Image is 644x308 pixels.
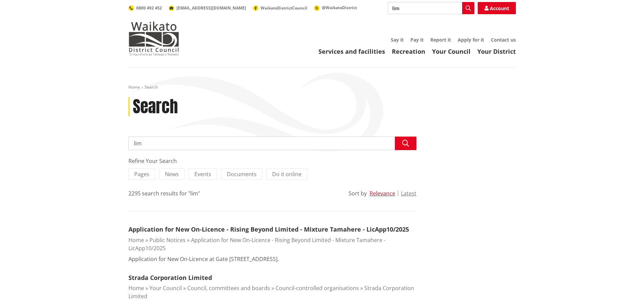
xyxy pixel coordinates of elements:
[276,284,359,292] a: Council-controlled organisations
[149,284,182,292] a: Your Council
[128,236,385,252] a: Application for New On-Licence - Rising Beyond Limited - Mixture Tamahere - LicApp10/2025
[128,189,200,197] div: 2295 search results for "lim"
[128,284,414,300] a: Strada Corporation Limited
[458,37,484,43] a: Apply for it
[227,170,257,178] span: Documents
[176,5,246,11] span: [EMAIL_ADDRESS][DOMAIN_NAME]
[430,37,451,43] a: Report it
[322,5,357,10] span: @WaikatoDistrict
[165,170,179,178] span: News
[392,47,425,55] a: Recreation
[128,157,416,165] div: Refine Your Search
[128,137,416,150] input: Search input
[349,189,367,197] div: Sort by
[134,170,149,178] span: Pages
[369,190,395,196] button: Relevance
[128,274,212,282] a: Strada Corporation Limited
[187,284,270,292] a: Council, committees and boards
[169,5,246,11] a: [EMAIL_ADDRESS][DOMAIN_NAME]
[128,85,516,90] nav: breadcrumb
[128,255,279,263] p: Application for New On-Licence at Gate [STREET_ADDRESS].
[401,190,416,196] button: Latest
[613,280,637,304] iframe: Messenger Launcher
[477,47,516,55] a: Your District
[194,170,211,178] span: Events
[272,170,302,178] span: Do it online
[388,2,474,14] input: Search input
[133,97,178,117] h1: Search
[391,37,404,43] a: Say it
[128,22,179,55] img: Waikato District Council - Te Kaunihera aa Takiwaa o Waikato
[128,284,144,292] a: Home
[145,84,158,90] span: Search
[261,5,307,11] span: WaikatoDistrictCouncil
[149,236,186,244] a: Public Notices
[128,84,140,90] a: Home
[136,5,162,11] span: 0800 492 452
[128,225,409,233] a: Application for New On-Licence - Rising Beyond Limited - Mixture Tamahere - LicApp10/2025
[314,5,357,10] a: @WaikatoDistrict
[478,2,516,14] a: Account
[432,47,471,55] a: Your Council
[410,37,424,43] a: Pay it
[128,236,144,244] a: Home
[491,37,516,43] a: Contact us
[318,47,385,55] a: Services and facilities
[128,5,162,11] a: 0800 492 452
[253,5,307,11] a: WaikatoDistrictCouncil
